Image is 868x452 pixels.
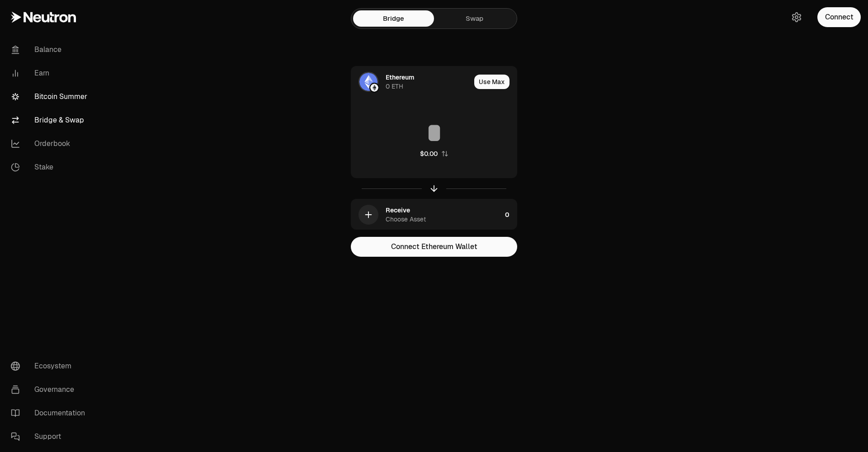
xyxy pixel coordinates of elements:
button: $0.00 [420,149,448,158]
div: $0.00 [420,149,438,158]
button: Connect Ethereum Wallet [351,237,517,257]
div: ETH LogoEthereum LogoEthereum0 ETH [351,66,471,97]
a: Orderbook [4,132,98,155]
button: Connect [817,7,861,27]
a: Governance [4,378,98,401]
img: Ethereum Logo [370,84,378,92]
div: 0 [505,199,517,230]
div: Receive [386,206,410,215]
div: Ethereum [386,73,414,82]
a: Earn [4,61,98,85]
div: Choose Asset [386,215,426,224]
a: Bridge [353,10,434,27]
a: Swap [434,10,515,27]
div: ReceiveChoose Asset [351,199,501,230]
a: Documentation [4,401,98,425]
div: 0 ETH [386,82,403,91]
a: Support [4,425,98,448]
a: Balance [4,38,98,61]
button: ReceiveChoose Asset0 [351,199,517,230]
a: Bitcoin Summer [4,85,98,108]
a: Bridge & Swap [4,108,98,132]
button: Use Max [474,75,509,89]
a: Stake [4,155,98,179]
a: Ecosystem [4,354,98,378]
img: ETH Logo [359,73,377,91]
